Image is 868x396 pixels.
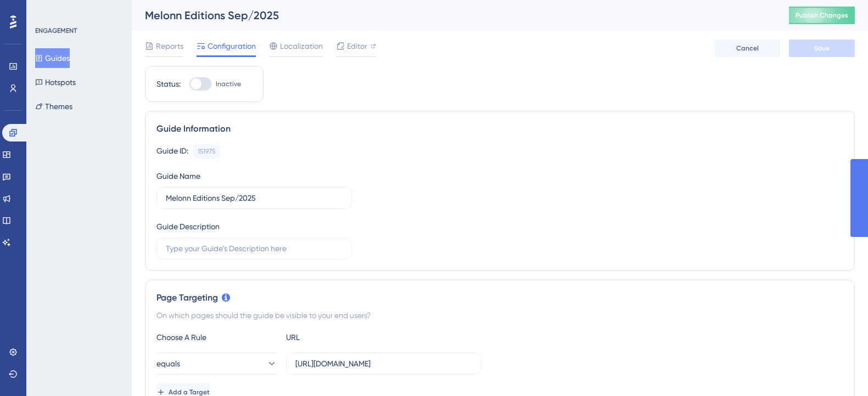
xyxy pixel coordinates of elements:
[145,8,761,23] div: Melonn Editions Sep/2025
[156,39,183,53] span: Reports
[166,192,343,204] input: Type your Guide’s Name here
[286,331,407,344] div: URL
[156,220,220,233] div: Guide Description
[208,39,256,53] span: Configuration
[814,44,830,53] span: Save
[156,291,843,304] div: Page Targeting
[35,72,76,92] button: Hotspots
[35,48,70,68] button: Guides
[280,39,323,53] span: Localization
[216,80,241,88] span: Inactive
[822,353,855,386] iframe: UserGuiding AI Assistant Launcher
[198,147,215,156] div: 151975
[156,353,277,375] button: equals
[156,357,180,370] span: equals
[347,39,367,53] span: Editor
[789,7,855,24] button: Publish Changes
[35,26,77,35] div: ENGAGEMENT
[156,309,843,322] div: On which pages should the guide be visible to your end users?
[156,77,181,90] div: Status:
[295,358,472,370] input: yourwebsite.com/path
[156,331,277,344] div: Choose A Rule
[35,97,72,116] button: Themes
[166,242,343,254] input: Type your Guide’s Description here
[796,11,848,20] span: Publish Changes
[714,39,780,57] button: Cancel
[156,122,843,135] div: Guide Information
[789,39,855,57] button: Save
[736,44,759,53] span: Cancel
[156,144,188,159] div: Guide ID:
[156,169,200,183] div: Guide Name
